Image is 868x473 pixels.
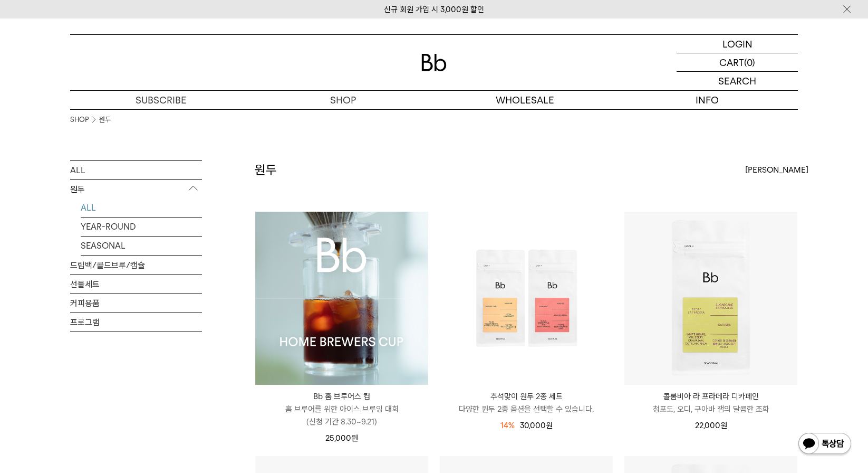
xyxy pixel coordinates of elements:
p: WHOLESALE [434,91,616,109]
span: 25,000 [325,433,358,443]
a: ALL [70,161,202,179]
a: SUBSCRIBE [70,91,252,109]
p: INFO [616,91,798,109]
p: 콜롬비아 라 프라데라 디카페인 [624,390,797,403]
a: Bb 홈 브루어스 컵 홈 브루어를 위한 아이스 브루잉 대회(신청 기간 8.30~9.21) [255,390,428,428]
a: LOGIN [677,35,798,53]
a: 드립백/콜드브루/캡슐 [70,256,202,275]
img: 추석맞이 원두 2종 세트 [440,212,613,385]
span: 22,000 [695,421,727,430]
p: CART [719,53,744,71]
a: YEAR-ROUND [81,217,202,236]
p: 추석맞이 원두 2종 세트 [440,390,613,403]
span: 원 [351,433,358,443]
p: 홈 브루어를 위한 아이스 브루잉 대회 (신청 기간 8.30~9.21) [255,403,428,428]
a: SHOP [252,91,434,109]
div: 14% [500,419,515,432]
img: 로고 [421,54,447,71]
a: 추석맞이 원두 2종 세트 다양한 원두 2종 옵션을 선택할 수 있습니다. [440,390,613,415]
a: 콜롬비아 라 프라데라 디카페인 청포도, 오디, 구아바 잼의 달콤한 조화 [624,390,797,415]
a: 커피용품 [70,294,202,313]
a: CART (0) [677,53,798,72]
p: Bb 홈 브루어스 컵 [255,390,428,403]
p: 청포도, 오디, 구아바 잼의 달콤한 조화 [624,403,797,415]
a: 원두 [99,115,111,125]
a: 선물세트 [70,275,202,294]
span: [PERSON_NAME] [745,164,808,176]
p: SEARCH [718,72,756,90]
a: SHOP [70,115,89,125]
a: ALL [81,198,202,217]
span: 30,000 [520,421,553,430]
span: 원 [720,421,727,430]
a: Bb 홈 브루어스 컵 [255,212,428,385]
a: SEASONAL [81,236,202,255]
p: LOGIN [722,35,753,53]
p: 다양한 원두 2종 옵션을 선택할 수 있습니다. [440,403,613,415]
p: (0) [744,53,755,71]
a: 신규 회원 가입 시 3,000원 할인 [384,5,484,14]
span: 원 [546,421,553,430]
img: 콜롬비아 라 프라데라 디카페인 [624,212,797,385]
img: 카카오톡 채널 1:1 채팅 버튼 [797,432,852,457]
h2: 원두 [255,161,277,179]
p: 원두 [70,180,202,199]
a: 프로그램 [70,313,202,332]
